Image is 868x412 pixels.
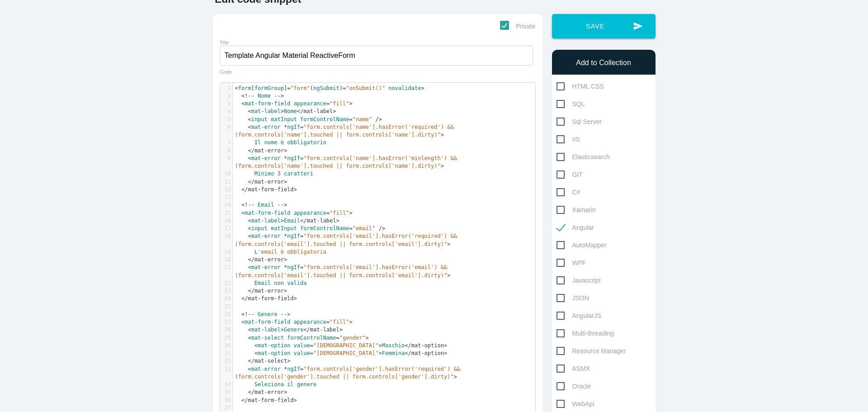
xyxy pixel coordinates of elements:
[241,295,245,302] span: <
[287,381,293,388] span: il
[284,218,300,224] span: Email
[447,272,450,279] span: >
[300,218,303,224] span: <
[255,350,258,356] span: <
[241,93,255,99] span: <!--
[405,342,408,349] span: <
[220,170,232,178] div: 10
[251,233,261,239] span: mat
[241,210,245,216] span: <
[264,327,281,333] span: label
[220,178,232,186] div: 11
[251,366,261,372] span: mat
[235,85,425,91] span: [ ] ( )
[281,218,284,224] span: >
[248,108,251,114] span: <
[220,303,232,311] div: 25
[281,139,284,146] span: è
[447,241,450,247] span: >
[261,233,264,239] span: -
[557,99,585,110] span: SQL
[258,319,271,325] span: form
[297,108,300,114] span: <
[274,319,290,325] span: field
[220,264,232,271] div: 21
[264,233,281,239] span: error
[330,319,349,325] span: "fill"
[287,85,290,91] span: =
[300,116,349,123] span: formControlName
[378,342,382,349] span: >
[378,350,382,356] span: >
[271,100,274,107] span: -
[557,152,610,163] span: Elasticsearch
[220,397,232,404] div: 36
[251,389,287,395] span: /mat-error>
[349,319,352,325] span: >
[255,170,274,177] span: Minimo
[235,264,451,278] span: "form.controls['email'].hasError('email') && (form.controls['email'].touched || form.controls['em...
[349,100,352,107] span: >
[258,210,271,216] span: form
[557,381,591,392] span: Oracle
[557,275,601,286] span: Javascript
[241,186,245,193] span: <
[251,116,268,123] span: input
[284,108,297,114] span: Nome
[303,218,339,224] span: /mat-label>
[274,93,284,99] span: -->
[294,350,310,356] span: value
[220,147,232,155] div: 8
[313,342,379,349] span: "[DEMOGRAPHIC_DATA]"
[557,204,596,216] span: Xamarin
[220,342,232,350] div: 30
[245,210,255,216] span: mat
[255,139,261,146] span: Il
[258,350,268,356] span: mat
[255,319,258,325] span: -
[300,108,336,114] span: /mat-label>
[220,388,232,396] div: 35
[330,100,349,107] span: "fill"
[220,287,232,295] div: 23
[300,233,303,239] span: =
[313,85,340,91] span: ngSubmit
[220,69,232,75] label: Code
[300,155,303,161] span: =
[326,100,330,107] span: =
[261,264,264,270] span: -
[557,59,651,67] h6: Add to Collection
[287,366,300,372] span: ngIf
[264,155,281,161] span: error
[220,123,232,131] div: 6
[281,108,284,114] span: >
[281,327,284,333] span: >
[294,342,310,349] span: value
[268,350,271,356] span: -
[557,222,594,233] span: Angular
[220,334,232,342] div: 29
[258,93,271,99] span: Nome
[261,218,264,224] span: -
[277,202,287,208] span: -->
[220,186,232,194] div: 12
[274,280,284,286] span: non
[264,124,281,130] span: error
[245,295,297,302] span: /mat-form-field>
[557,328,614,339] span: Multi-threading
[408,350,448,356] span: /mat-option>
[300,225,349,232] span: formControlName
[303,327,307,333] span: <
[313,350,379,356] span: "[DEMOGRAPHIC_DATA]"
[220,318,232,326] div: 27
[300,366,303,372] span: =
[441,132,444,138] span: >
[220,256,232,264] div: 20
[287,264,300,270] span: ngIf
[220,295,232,303] div: 24
[248,233,251,239] span: <
[251,225,268,232] span: input
[284,327,303,333] span: Genere
[287,335,336,341] span: formControlName
[264,335,284,341] span: select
